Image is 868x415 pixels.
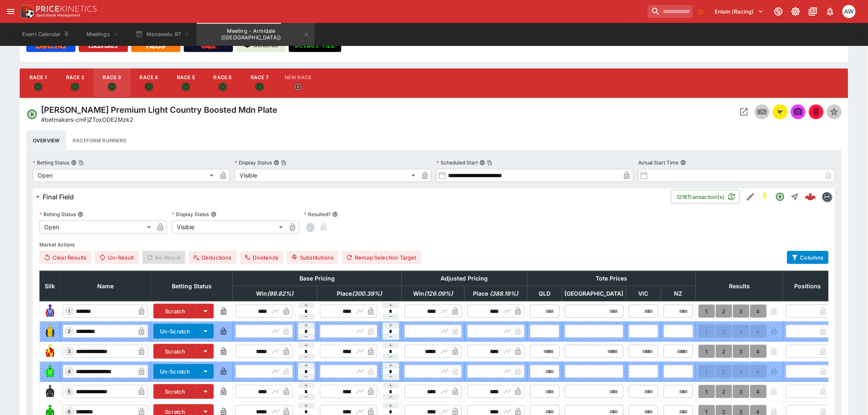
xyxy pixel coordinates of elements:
p: Scheduled Start [436,159,478,166]
th: Base Pricing [233,271,402,286]
button: Scratch [153,384,197,399]
em: ( 388.19 %) [490,290,519,297]
em: ( 129.09 %) [424,290,453,297]
th: Positions [783,271,832,301]
th: Silk [40,271,60,301]
button: Substitutions [287,251,338,264]
button: Race 3 [94,68,130,98]
button: Final Field [33,189,671,205]
img: runner 1 [43,305,57,318]
button: Set Featured Event [827,105,842,119]
button: Race 1 [20,68,57,98]
img: Sportsbook Management [36,14,80,17]
button: Race 2 [57,68,94,98]
button: 2 [716,385,732,398]
button: Notifications [823,4,838,19]
button: Open [773,189,788,204]
button: Betting Status [78,212,83,217]
button: Meeting - Armidale (AUS) [196,23,315,46]
span: Send Snapshot [791,105,806,119]
button: Display StatusCopy To Clipboard [274,160,279,166]
div: Open [39,221,154,234]
img: runner 5 [43,385,57,398]
button: New Race [278,68,318,98]
img: PriceKinetics [36,6,97,12]
div: betmakers [822,192,832,202]
th: NZ [661,286,696,301]
button: Raceform Runners [66,130,133,150]
p: Actual Start Time [638,159,679,166]
p: Resulted? [304,211,331,218]
button: Un-Result [95,251,139,264]
button: 3 [733,345,749,358]
span: 4 [66,369,73,374]
button: Columns [787,251,829,264]
p: Display Status [235,159,272,166]
button: Actual Start Time [681,160,686,166]
p: Betting Status [33,159,69,166]
button: 2 [716,305,732,318]
img: betmakers [822,192,831,201]
div: Visible [172,221,286,234]
button: Remap Selection Target [342,251,421,264]
p: Display Status [172,211,209,218]
a: 1ac8da01-1001-4013-b124-3d4801ef44f4 [802,189,819,205]
svg: Open [34,83,42,91]
span: 2 [66,328,73,334]
button: Race 4 [130,68,167,98]
span: 3 [66,349,73,354]
button: open drawer [3,4,18,19]
svg: Open [775,192,785,202]
button: Event Calendar [17,23,75,46]
button: Select Tenant [710,5,769,18]
button: Documentation [806,4,820,19]
button: Amanda Whitta [840,2,858,21]
button: Toggle light/dark mode [788,4,803,19]
button: Copy To Clipboard [281,160,287,166]
div: basic tabs example [26,130,842,150]
th: Win [233,286,317,301]
img: PriceKinetics Logo [18,3,34,20]
button: Copy To Clipboard [487,160,493,166]
img: runner 4 [43,365,57,378]
em: ( 300.39 %) [352,290,382,297]
div: Amanda Whitta [843,5,856,18]
button: 2 [716,345,732,358]
button: Betting StatusCopy To Clipboard [71,160,77,166]
svg: Open [108,83,116,91]
input: search [648,5,693,18]
button: Un-Scratch [153,364,197,379]
button: 1 [699,345,715,358]
button: Meetings [76,23,129,46]
button: No Bookmarks [694,5,708,18]
em: ( 99.82 %) [267,290,294,297]
button: Connected to PK [771,4,786,19]
th: Tote Prices [527,271,696,286]
span: 6 [66,409,73,415]
button: Clear Results [39,251,91,264]
button: 1 [699,305,715,318]
button: 4 [750,345,767,358]
button: 3 [733,385,749,398]
button: 4 [750,305,767,318]
svg: Open [256,83,264,91]
p: Copy To Clipboard [41,115,133,124]
img: runner 2 [43,325,57,338]
button: Scheduled StartCopy To Clipboard [480,160,485,166]
div: racingform [775,107,785,117]
th: Betting Status [151,271,233,301]
th: QLD [527,286,562,301]
button: Race 7 [241,68,278,98]
button: Display Status [211,212,217,217]
label: Market Actions [39,239,829,251]
button: Copy To Clipboard [78,160,84,166]
button: Straight [788,189,802,204]
button: Overview [26,130,66,150]
button: 4 [750,385,767,398]
button: Manawatu R7 [130,23,195,46]
button: Race 5 [167,68,204,98]
div: 1ac8da01-1001-4013-b124-3d4801ef44f4 [805,191,816,203]
th: Adjusted Pricing [402,271,527,286]
img: runner 3 [43,345,57,358]
div: Open [33,169,217,182]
